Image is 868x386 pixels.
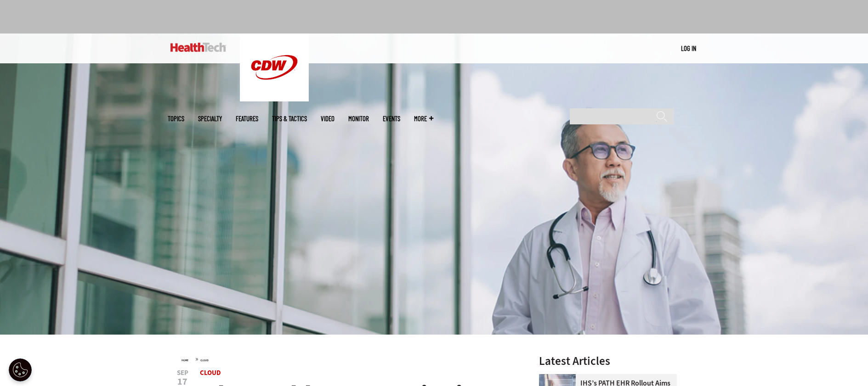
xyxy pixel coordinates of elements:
[272,115,307,122] a: Tips & Tactics
[240,34,309,101] img: Home
[236,115,258,122] a: Features
[240,94,309,104] a: CDW
[198,115,222,122] span: Specialty
[383,115,400,122] a: Events
[539,355,677,367] h3: Latest Articles
[414,115,433,122] span: More
[168,115,184,122] span: Topics
[182,355,515,363] div: »
[200,358,209,362] a: Cloud
[539,374,580,381] a: Electronic health records
[200,368,221,377] a: Cloud
[681,44,696,53] div: User menu
[9,358,32,381] div: Cookie Settings
[177,369,188,376] span: Sep
[348,115,369,122] a: MonITor
[321,115,335,122] a: Video
[182,358,188,362] a: Home
[9,358,32,381] button: Open Preferences
[681,44,696,52] a: Log in
[170,43,226,52] img: Home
